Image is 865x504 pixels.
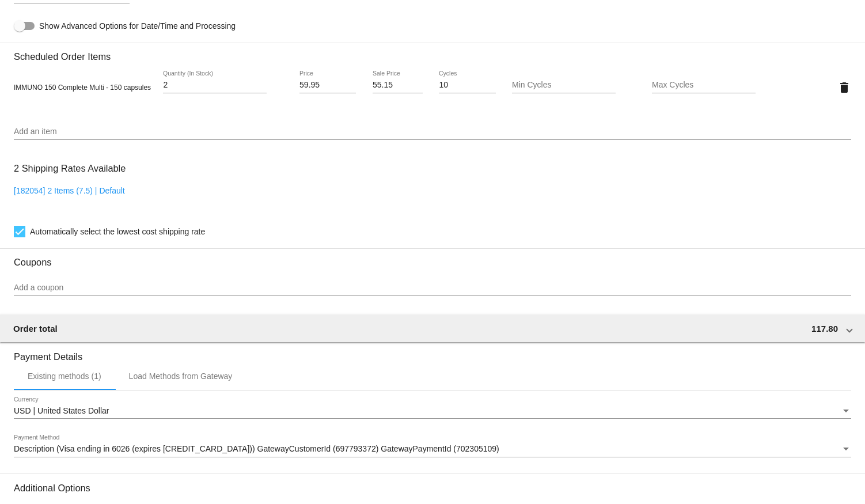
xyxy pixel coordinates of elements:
[14,127,851,137] input: Add an item
[14,343,851,362] h3: Payment Details
[39,20,236,32] span: Show Advanced Options for Date/Time and Processing
[14,43,851,62] h3: Scheduled Order Items
[14,445,851,454] mat-select: Payment Method
[129,372,233,381] div: Load Methods from Gateway
[439,81,495,90] input: Cycles
[14,84,151,92] span: IMMUNO 150 Complete Multi - 150 capsules
[163,81,267,90] input: Quantity (In Stock)
[299,81,356,90] input: Price
[28,372,101,381] div: Existing methods (1)
[14,406,109,415] span: USD | United States Dollar
[14,483,851,494] h3: Additional Options
[811,324,838,334] span: 117.80
[14,248,851,268] h3: Coupons
[837,81,851,94] mat-icon: delete
[14,156,126,181] h3: 2 Shipping Rates Available
[14,444,499,453] span: Description (Visa ending in 6026 (expires [CREDIT_CARD_DATA])) GatewayCustomerId (697793372) Gate...
[14,283,851,293] input: Add a coupon
[14,407,851,416] mat-select: Currency
[30,225,205,238] span: Automatically select the lowest cost shipping rate
[652,81,756,90] input: Max Cycles
[373,81,423,90] input: Sale Price
[14,186,125,195] a: [182054] 2 Items (7.5) | Default
[13,324,58,334] span: Order total
[512,81,616,90] input: Min Cycles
